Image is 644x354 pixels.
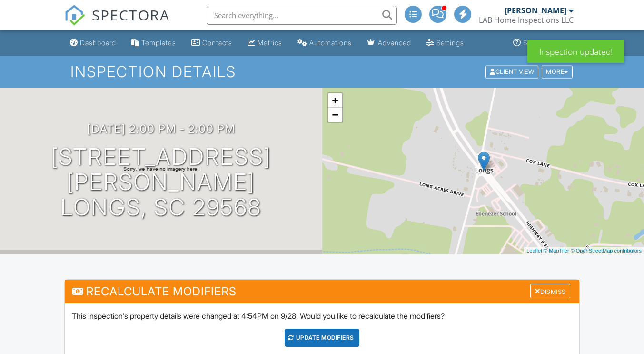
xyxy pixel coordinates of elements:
[258,39,282,47] div: Metrics
[526,248,542,253] a: Leaflet
[378,39,411,47] div: Advanced
[294,34,356,52] a: Automations (Advanced)
[544,248,569,253] a: © MapTiler
[436,39,464,47] div: Settings
[524,247,644,255] div: |
[66,34,120,52] a: Dashboard
[542,65,573,78] div: More
[92,5,170,25] span: SPECTORA
[70,63,574,80] h1: Inspection Details
[505,6,566,15] div: [PERSON_NAME]
[328,108,342,122] a: Zoom out
[244,34,286,52] a: Metrics
[64,5,85,26] img: The Best Home Inspection Software - Spectora
[523,39,574,47] div: Support Center
[64,13,170,33] a: SPECTORA
[363,34,415,52] a: Advanced
[87,122,235,135] h3: [DATE] 2:00 pm - 2:00 pm
[423,34,468,52] a: Settings
[141,39,176,47] div: Templates
[285,329,359,347] div: UPDATE Modifiers
[188,34,236,52] a: Contacts
[571,248,642,253] a: © OpenStreetMap contributors
[202,39,232,47] div: Contacts
[485,65,538,78] div: Client View
[65,280,579,303] h3: Recalculate Modifiers
[309,39,352,47] div: Automations
[479,15,574,25] div: LAB Home Inspections LLC
[328,93,342,108] a: Zoom in
[509,34,578,52] a: Support Center
[15,144,307,220] h1: [STREET_ADDRESS][PERSON_NAME] Longs, SC 29568
[80,39,116,47] div: Dashboard
[207,6,397,25] input: Search everything...
[527,40,624,63] div: Inspection updated!
[485,68,541,75] a: Client View
[530,284,570,299] div: Dismiss
[128,34,180,52] a: Templates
